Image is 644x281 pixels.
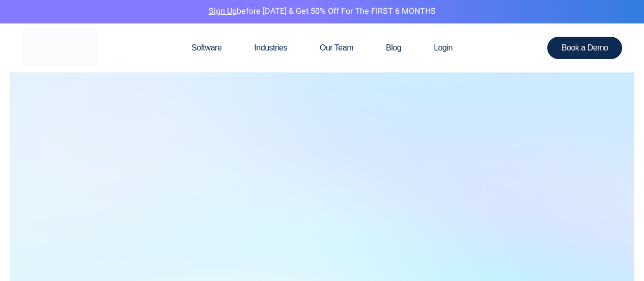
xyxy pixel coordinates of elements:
[175,23,238,72] a: Software
[209,5,237,17] a: Sign Up
[547,37,623,59] a: Book a Demo
[370,23,417,72] a: Blog
[417,23,469,72] a: Login
[8,5,636,18] p: before [DATE] & Get 50% Off for the FIRST 6 MONTHS
[238,23,303,72] a: Industries
[303,23,370,72] a: Our Team
[562,44,608,52] span: Book a Demo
